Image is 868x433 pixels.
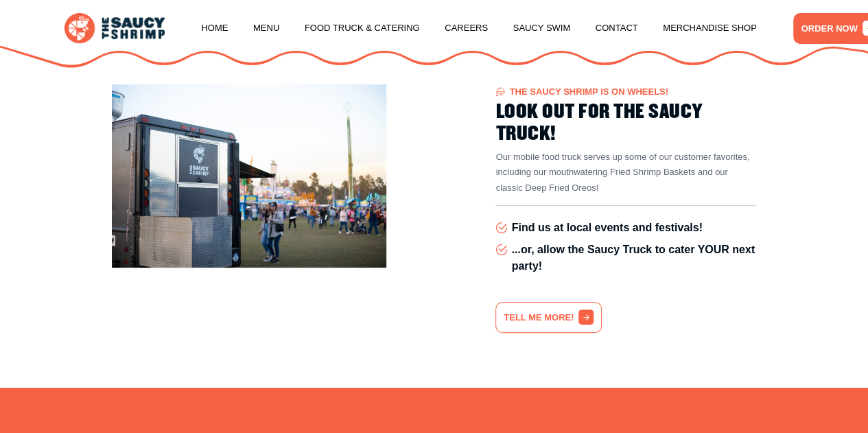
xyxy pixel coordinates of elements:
[495,102,756,145] h2: LOOK OUT FOR THE SAUCY TRUCK!
[112,84,386,268] img: Image
[495,150,756,196] p: Our mobile food truck serves up some of our customer favorites, including our mouthwatering Fried...
[513,2,571,54] a: Saucy Swim
[445,2,488,54] a: Careers
[253,2,279,54] a: Menu
[495,87,668,96] span: The Saucy Shrimp is on wheels!
[201,2,228,54] a: Home
[596,2,638,54] a: Contact
[663,2,757,54] a: Merchandise Shop
[511,220,702,236] span: Find us at local events and festivals!
[511,242,756,274] span: ...or, allow the Saucy Truck to cater YOUR next party!
[495,302,602,333] a: TELL ME MORE!
[305,2,420,54] a: Food Truck & Catering
[64,13,165,43] img: logo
